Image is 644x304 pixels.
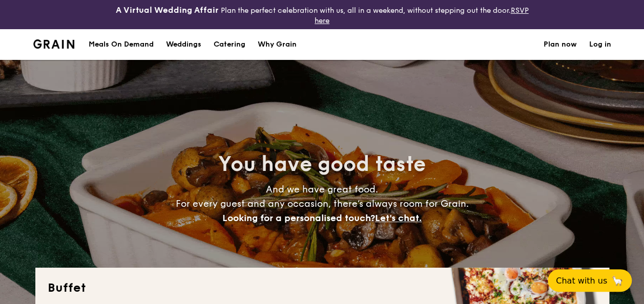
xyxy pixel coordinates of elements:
span: And we have great food. For every guest and any occasion, there’s always room for Grain. [176,184,469,224]
span: You have good taste [218,152,426,177]
h4: A Virtual Wedding Affair [116,4,219,16]
a: Why Grain [252,29,303,60]
h2: Buffet [48,280,597,296]
img: Grain [33,39,75,49]
div: Plan the perfect celebration with us, all in a weekend, without stepping out the door. [108,4,537,25]
span: Looking for a personalised touch? [222,212,375,224]
h1: Catering [214,29,245,60]
a: Logotype [33,39,75,49]
a: Meals On Demand [82,29,160,60]
span: 🦙 [611,275,624,287]
div: Meals On Demand [89,29,154,60]
a: Plan now [544,29,577,60]
button: Chat with us🦙 [548,269,632,292]
span: Let's chat. [375,212,422,224]
a: Catering [207,29,252,60]
a: Weddings [160,29,207,60]
span: Chat with us [556,276,607,286]
div: Weddings [166,29,201,60]
div: Why Grain [258,29,297,60]
a: Log in [589,29,611,60]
